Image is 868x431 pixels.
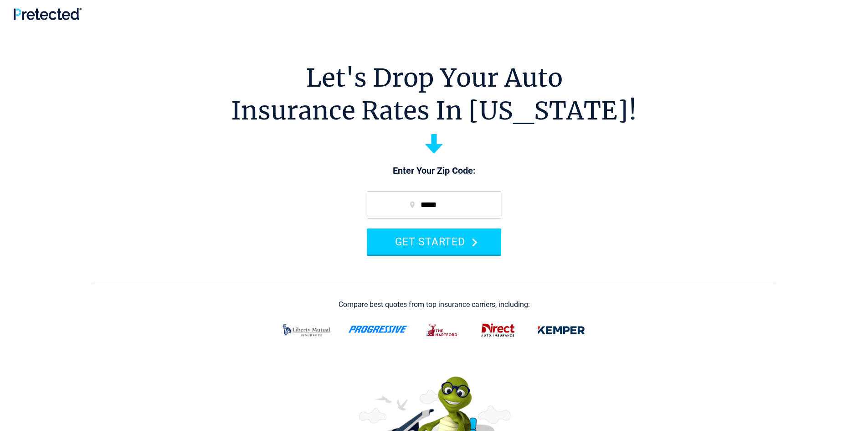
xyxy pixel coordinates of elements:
[348,326,409,333] img: progressive
[231,62,637,127] h1: Let's Drop Your Auto Insurance Rates In [US_STATE]!
[367,191,501,218] input: zip code
[14,8,82,20] img: Pretected Logo
[339,301,530,309] div: Compare best quotes from top insurance carriers, including:
[367,228,501,254] button: GET STARTED
[358,165,510,177] p: Enter Your Zip Code:
[277,318,337,342] img: liberty
[420,318,465,342] img: thehartford
[476,318,520,342] img: direct
[531,318,591,342] img: kemper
